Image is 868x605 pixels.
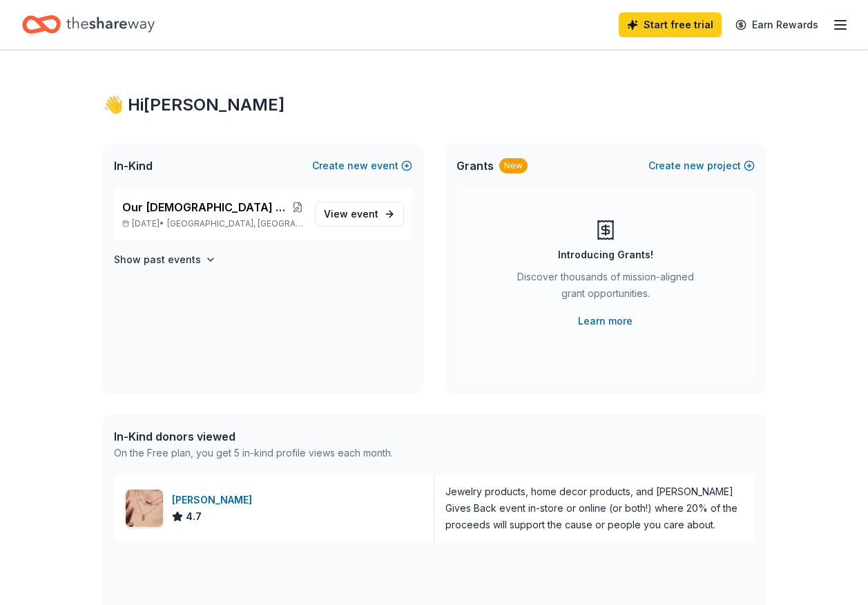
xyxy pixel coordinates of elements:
[186,508,202,525] span: 4.7
[727,12,827,37] a: Earn Rewards
[312,157,412,174] button: Createnewevent
[114,157,153,174] span: In-Kind
[114,445,393,461] div: On the Free plan, you get 5 in-kind profile views each month.
[578,313,633,329] a: Learn more
[351,208,378,220] span: event
[324,206,378,222] span: View
[126,490,163,527] img: Image for Kendra Scott
[347,157,368,174] span: new
[684,157,704,174] span: new
[512,269,700,307] div: Discover thousands of mission-aligned grant opportunities.
[114,251,201,268] h4: Show past events
[558,247,653,263] div: Introducing Grants!
[619,12,722,37] a: Start free trial
[456,157,494,174] span: Grants
[315,202,404,227] a: View event
[167,218,303,229] span: [GEOGRAPHIC_DATA], [GEOGRAPHIC_DATA]
[122,199,292,215] span: Our [DEMOGRAPHIC_DATA] of the Valley Spectacular Christmas Jubilee
[445,483,744,533] div: Jewelry products, home decor products, and [PERSON_NAME] Gives Back event in-store or online (or ...
[648,157,755,174] button: Createnewproject
[114,251,216,268] button: Show past events
[172,492,258,508] div: [PERSON_NAME]
[103,94,766,116] div: 👋 Hi [PERSON_NAME]
[499,158,528,173] div: New
[122,218,304,229] p: [DATE] •
[22,8,155,41] a: Home
[114,428,393,445] div: In-Kind donors viewed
